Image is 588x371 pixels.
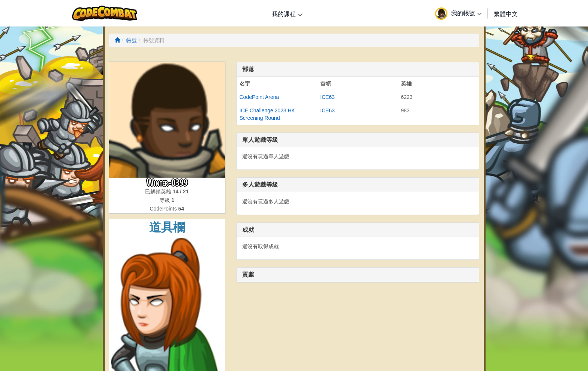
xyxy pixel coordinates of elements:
[320,94,335,100] a: ICE63
[451,9,482,17] span: 我的帳號
[242,243,473,250] p: 還沒有取得成就
[268,3,306,24] a: 我的課程
[242,227,473,233] h3: 成就
[494,10,518,18] span: 繁體中文
[240,107,295,121] a: ICE Challenge 2023 HK Screening Round
[272,10,296,18] span: 我的課程
[490,3,521,24] a: 繁體中文
[242,137,473,143] h3: 單人遊戲等級
[109,178,225,188] h3: Winter-0399
[398,90,479,104] td: 6223
[431,1,486,25] a: 我的帳號
[145,188,173,194] span: 已解鎖英雄
[435,7,447,20] img: avatar
[242,198,473,205] p: 還沒有玩過多人遊戲
[317,77,398,90] th: 首領
[320,107,335,113] a: ICE63
[150,206,178,212] span: CodePoints
[242,271,473,278] h3: 貢獻
[137,37,164,44] li: 帳號資料
[237,77,317,90] th: 名字
[240,94,279,100] a: CodePoint Arena
[242,66,473,73] h3: 部落
[126,37,137,43] a: 帳號
[173,188,189,194] strong: 14 / 21
[109,219,225,236] h2: 道具欄
[242,181,473,188] h3: 多人遊戲等級
[398,104,479,125] td: 983
[72,6,138,21] img: CodeCombat logo
[172,197,175,203] strong: 1
[242,153,473,160] p: 還沒有玩過單人遊戲
[178,206,184,212] strong: 54
[398,77,479,90] th: 英雄
[160,197,172,203] span: 等級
